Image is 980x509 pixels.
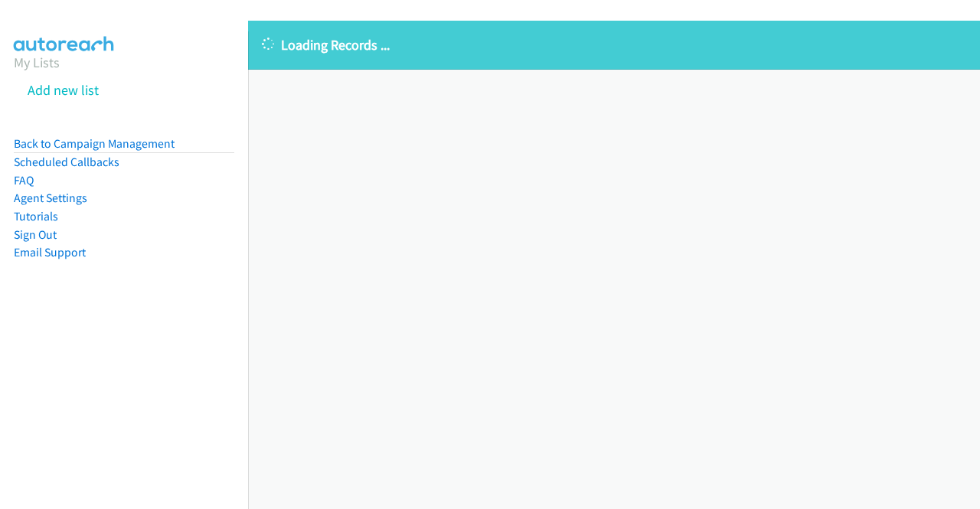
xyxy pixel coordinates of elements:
a: Email Support [14,245,86,259]
a: My Lists [14,54,60,71]
a: Add new list [28,81,99,99]
a: FAQ [14,173,34,188]
a: Tutorials [14,209,58,224]
a: Back to Campaign Management [14,136,175,151]
p: Loading Records ... [262,34,966,55]
a: Sign Out [14,227,57,242]
a: Agent Settings [14,191,87,205]
a: Scheduled Callbacks [14,155,119,169]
